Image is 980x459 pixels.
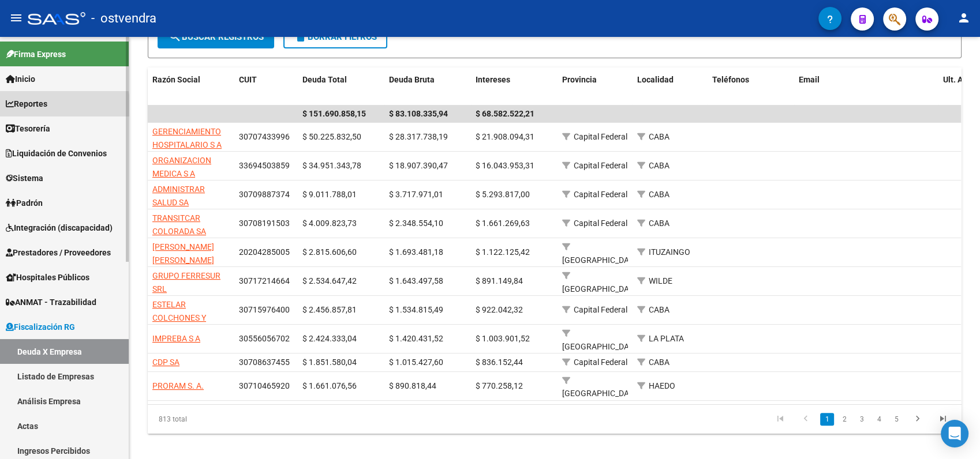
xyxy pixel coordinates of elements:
[302,75,347,84] span: Deuda Total
[6,147,107,160] span: Liquidación de Convenios
[957,11,971,25] mat-icon: person
[943,75,974,84] span: Ult. Acta
[574,219,627,228] span: Capital Federal
[558,67,633,106] datatable-header-cell: Provincia
[152,381,204,390] span: PRORAM S. A.
[152,213,206,236] span: TRANSITCAR COLORADA SA
[649,381,675,390] span: HAEDO
[6,172,43,185] span: Sistema
[239,305,290,314] span: 30715976400
[302,109,366,118] span: $ 151.690.858,15
[302,358,357,367] span: $ 1.851.580,04
[649,247,690,257] span: ITUZAINGO
[853,409,870,429] li: page 3
[476,219,530,228] span: $ 1.661.269,63
[6,321,75,333] span: Fiscalización RG
[239,190,290,199] span: 30709887374
[389,334,443,343] span: $ 1.420.431,52
[941,420,968,447] div: Open Intercom Messenger
[649,219,669,228] span: CABA
[294,32,377,42] span: Borrar Filtros
[389,381,436,390] span: $ 890.818,44
[9,11,23,25] mat-icon: menu
[302,334,357,343] span: $ 2.424.333,04
[302,276,357,285] span: $ 2.534.647,42
[932,413,954,426] a: go to last page
[91,6,156,31] span: - ostvendra
[712,75,749,84] span: Teléfonos
[476,358,523,367] span: $ 836.152,44
[6,221,113,234] span: Integración (discapacidad)
[476,381,523,390] span: $ 770.258,12
[239,219,290,228] span: 30708191503
[6,197,43,209] span: Padrón
[888,409,905,429] li: page 5
[562,342,640,351] span: [GEOGRAPHIC_DATA]
[168,32,264,42] span: Buscar Registros
[562,389,640,398] span: [GEOGRAPHIC_DATA]
[152,127,222,149] span: GERENCIAMIENTO HOSPITALARIO S A
[152,300,206,336] span: ESTELAR COLCHONES Y SOMMIERS SA
[239,334,290,343] span: 30556056702
[872,413,886,426] a: 4
[476,190,530,199] span: $ 5.293.817,00
[907,413,929,426] a: go to next page
[239,276,290,285] span: 30717214664
[6,271,89,284] span: Hospitales Públicos
[562,75,597,84] span: Provincia
[389,219,443,228] span: $ 2.348.554,10
[649,334,684,343] span: LA PLATA
[476,109,534,118] span: $ 68.582.522,21
[148,405,308,434] div: 813 total
[389,305,443,314] span: $ 1.534.815,49
[574,190,627,199] span: Capital Federal
[637,75,674,84] span: Localidad
[6,73,35,85] span: Inicio
[389,161,448,170] span: $ 18.907.390,47
[476,161,534,170] span: $ 16.043.953,31
[389,358,443,367] span: $ 1.015.427,60
[649,276,672,285] span: WILDE
[818,409,836,429] li: page 1
[389,247,443,257] span: $ 1.693.481,18
[574,161,627,170] span: Capital Federal
[649,132,669,141] span: CABA
[574,305,627,314] span: Capital Federal
[152,75,200,84] span: Razón Social
[476,132,534,141] span: $ 21.908.094,31
[476,247,530,257] span: $ 1.122.125,42
[384,67,471,106] datatable-header-cell: Deuda Bruta
[234,67,298,106] datatable-header-cell: CUIT
[649,358,669,367] span: CABA
[239,247,290,257] span: 20204285005
[239,75,257,84] span: CUIT
[837,413,851,426] a: 2
[836,409,853,429] li: page 2
[239,381,290,390] span: 30710465920
[239,132,290,141] span: 30707433996
[476,305,523,314] span: $ 922.042,32
[649,305,669,314] span: CABA
[820,413,834,426] a: 1
[708,67,794,106] datatable-header-cell: Teléfonos
[298,67,384,106] datatable-header-cell: Deuda Total
[6,122,50,135] span: Tesorería
[794,67,938,106] datatable-header-cell: Email
[6,246,111,259] span: Prestadores / Proveedores
[152,156,211,178] span: ORGANIZACION MEDICA S A
[148,67,234,106] datatable-header-cell: Razón Social
[562,284,640,294] span: [GEOGRAPHIC_DATA]
[302,219,357,228] span: $ 4.009.823,73
[6,48,66,61] span: Firma Express
[389,132,448,141] span: $ 28.317.738,19
[574,358,627,367] span: Capital Federal
[649,190,669,199] span: CABA
[152,358,179,367] span: CDP SA
[152,185,205,207] span: ADMINISTRAR SALUD SA
[389,276,443,285] span: $ 1.643.497,58
[6,97,47,110] span: Reportes
[799,75,820,84] span: Email
[795,413,817,426] a: go to previous page
[239,161,290,170] span: 33694503859
[476,276,523,285] span: $ 891.149,84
